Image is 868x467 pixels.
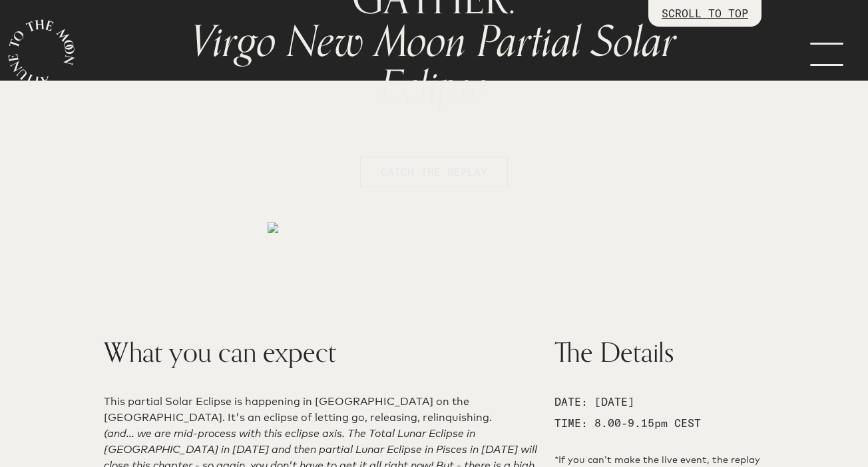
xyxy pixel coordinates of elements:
p: SCROLL TO TOP [662,5,748,21]
span: Virgo New Moon Partial Solar Eclipse [191,7,676,122]
p: This partial Solar Eclipse is happening in [GEOGRAPHIC_DATA] on the [GEOGRAPHIC_DATA]. It's an ec... [104,394,539,426]
h2: What you can expect [104,332,539,372]
p: DATE: [DATE] [554,394,764,410]
button: CATCH THE REPLAY [360,157,508,187]
h2: The Details [554,332,764,372]
img: medias%2F68TdnYKDlPUA9N16a5wm [268,223,278,233]
span: CATCH THE REPLAY [381,164,487,180]
p: TIME: 8.00-9.15pm CEST [554,415,764,431]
